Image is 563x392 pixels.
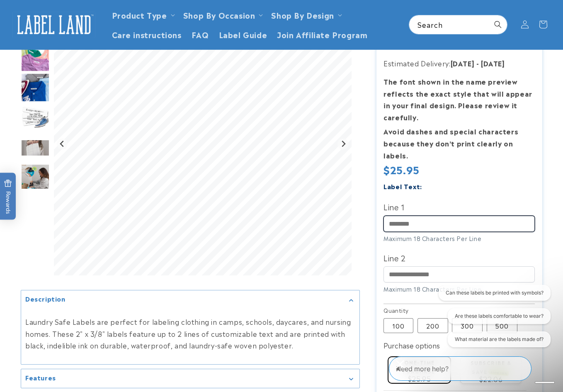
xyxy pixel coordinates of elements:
summary: Shop By Occasion [178,5,267,24]
img: Iron-On Labels - Label Land [21,164,50,193]
strong: [DATE] [481,58,505,68]
legend: Quantity [383,306,409,314]
img: Iron on name labels ironed to shirt collar [21,73,50,102]
span: $25.95 [383,162,420,177]
label: Purchase options [383,340,440,350]
img: Iron on name tags ironed to a t-shirt [21,43,50,72]
iframe: Sign Up via Text for Offers [7,326,105,351]
strong: The font shown in the name preview reflects the exact style that will appear in your final design... [383,76,532,122]
span: Join Affiliate Program [277,29,367,39]
label: Line 2 [383,251,535,264]
button: Go to last slide [57,139,68,150]
span: Care instructions [112,29,182,39]
div: Go to slide 4 [21,103,50,132]
strong: - [476,58,479,68]
a: Join Affiliate Program [272,24,372,44]
img: null [21,139,50,156]
a: Label Land [10,9,99,41]
a: Shop By Design [271,9,334,20]
a: Care instructions [107,24,187,44]
div: Maximum 18 Characters Per Line [383,285,535,293]
div: Go to slide 5 [21,134,50,163]
div: Go to slide 6 [21,164,50,193]
strong: Avoid dashes and special characters because they don’t print clearly on labels. [383,126,518,160]
summary: Features [21,369,359,388]
h2: Description [25,295,66,303]
label: Line 1 [383,200,535,213]
label: Label Text: [383,181,422,191]
div: Go to slide 3 [21,73,50,102]
iframe: Gorgias Floating Chat [389,353,555,384]
span: Shop By Occasion [183,10,255,19]
img: Iron-on name labels with an iron [21,103,50,132]
iframe: Gorgias live chat conversation starters [433,285,555,355]
a: FAQ [187,24,214,44]
p: Laundry Safe Labels are perfect for labeling clothing in camps, schools, daycares, and nursing ho... [25,316,355,351]
summary: Product Type [107,5,178,24]
summary: Description [21,291,359,309]
summary: Shop By Design [266,5,345,24]
strong: [DATE] [451,58,475,68]
span: FAQ [192,29,209,39]
label: 100 [383,318,413,333]
button: Search [489,15,507,34]
span: Rewards [4,179,12,214]
label: 200 [417,318,448,333]
img: Label Land [12,12,95,37]
a: Label Guide [214,24,272,44]
p: Estimated Delivery: [383,57,535,69]
a: Product Type [112,9,167,20]
div: Maximum 18 Characters Per Line [383,234,535,243]
button: Next slide [337,139,349,150]
div: Go to slide 2 [21,43,50,72]
span: Label Guide [219,29,267,39]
